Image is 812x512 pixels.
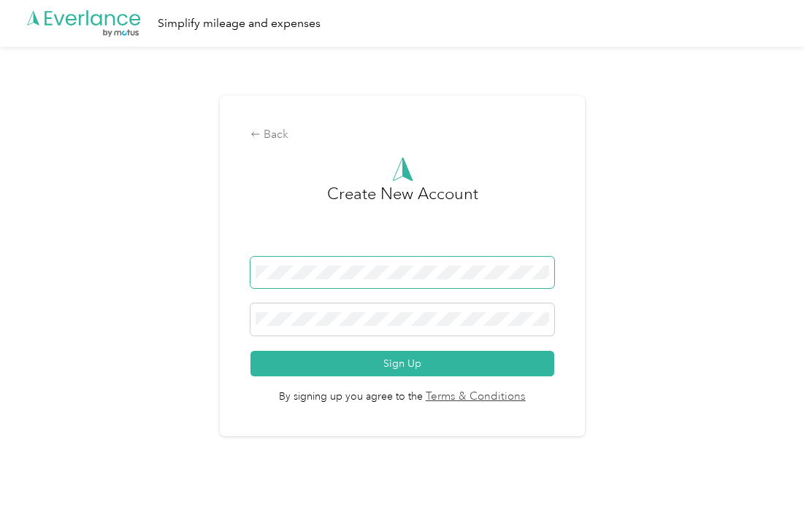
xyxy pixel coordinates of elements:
a: Terms & Conditions [423,389,526,406]
span: By signing up you agree to the [250,376,554,406]
h3: Create New Account [327,182,478,257]
div: Back [250,126,554,144]
button: Sign Up [250,351,554,376]
div: Simplify mileage and expenses [158,15,321,33]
